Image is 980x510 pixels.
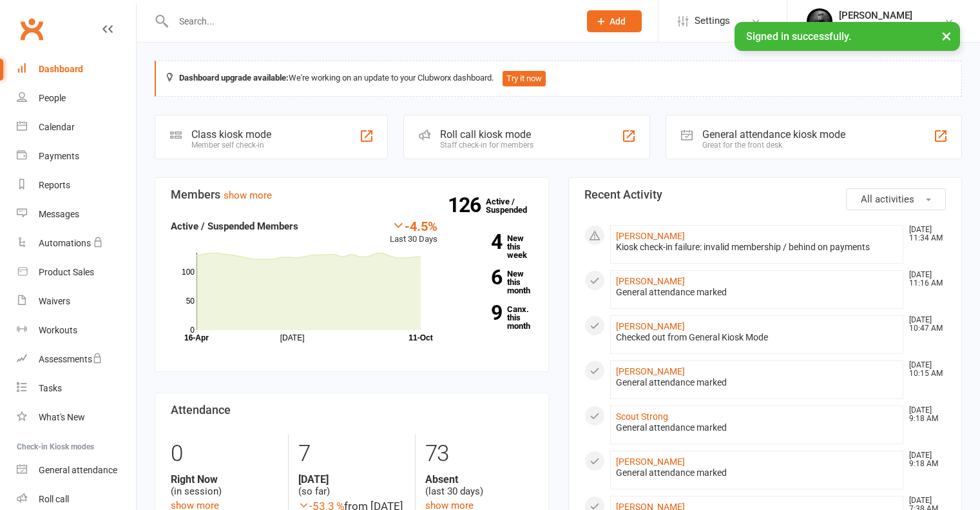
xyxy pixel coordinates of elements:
a: Scout Strong [616,411,668,422]
div: Member self check-in [191,141,271,150]
a: show more [224,190,272,201]
div: We're working on an update to your Clubworx dashboard. [155,61,962,97]
a: Reports [17,171,136,200]
div: General attendance marked [616,467,898,478]
span: Settings [695,6,730,35]
a: [PERSON_NAME] [616,321,685,331]
div: -4.5% [390,219,437,233]
a: 4New this week [457,234,533,259]
a: [PERSON_NAME] [616,276,685,286]
a: Waivers [17,287,136,316]
div: 73 [425,435,532,473]
span: Signed in successfully. [746,30,851,43]
img: thumb_image1544090673.png [807,8,832,34]
time: [DATE] 9:18 AM [903,451,945,468]
h3: Attendance [171,404,533,417]
a: General attendance kiosk mode [17,456,136,485]
time: [DATE] 11:16 AM [903,271,945,288]
a: 9Canx. this month [457,305,533,330]
div: 0 [171,435,278,473]
time: [DATE] 10:47 AM [903,316,945,333]
time: [DATE] 9:18 AM [903,406,945,423]
div: (in session) [171,473,278,498]
strong: 126 [448,195,486,215]
a: Messages [17,200,136,229]
div: General attendance [39,465,117,475]
div: Calendar [39,122,75,132]
div: Checked out from General Kiosk Mode [616,332,898,343]
div: Automations [39,238,91,248]
div: [PERSON_NAME] [839,10,912,21]
div: People [39,93,66,103]
a: Dashboard [17,55,136,84]
button: × [935,22,958,50]
div: Class kiosk mode [191,128,271,141]
div: Kiosk check-in failure: invalid membership / behind on payments [616,242,898,253]
div: (last 30 days) [425,473,532,498]
div: Last 30 Days [390,219,437,246]
h3: Recent Activity [584,188,946,201]
input: Search... [169,12,570,30]
strong: [DATE] [298,473,405,485]
a: Clubworx [15,13,48,45]
a: 126Active / Suspended [486,188,543,224]
a: Assessments [17,345,136,374]
strong: 6 [457,268,502,287]
div: Messages [39,209,79,219]
a: Calendar [17,113,136,142]
h3: Members [171,188,533,201]
strong: Absent [425,473,532,485]
a: Product Sales [17,258,136,287]
time: [DATE] 11:34 AM [903,226,945,242]
span: All activities [861,193,914,205]
div: Product Sales [39,267,94,277]
a: What's New [17,403,136,432]
a: [PERSON_NAME] [616,366,685,377]
button: All activities [846,188,946,210]
div: Got Active Fitness [839,21,912,33]
a: [PERSON_NAME] [616,231,685,241]
time: [DATE] 10:15 AM [903,361,945,378]
a: Automations [17,229,136,258]
a: People [17,84,136,113]
div: Tasks [39,383,62,393]
div: General attendance marked [616,377,898,388]
strong: 4 [457,232,502,251]
div: General attendance kiosk mode [702,128,845,141]
div: Reports [39,180,70,190]
div: Waivers [39,296,70,306]
div: General attendance marked [616,287,898,298]
span: Add [610,16,626,26]
div: Roll call [39,494,69,504]
div: Great for the front desk [702,141,845,150]
div: General attendance marked [616,422,898,433]
div: Assessments [39,354,102,364]
div: What's New [39,412,85,422]
strong: Dashboard upgrade available: [179,73,289,83]
button: Try it now [503,71,546,86]
div: (so far) [298,473,405,498]
div: 7 [298,435,405,473]
a: Payments [17,142,136,171]
a: Tasks [17,374,136,403]
strong: 9 [457,303,502,322]
div: Dashboard [39,64,83,74]
div: Workouts [39,325,77,335]
a: [PERSON_NAME] [616,456,685,467]
a: Workouts [17,316,136,345]
strong: Active / Suspended Members [171,221,298,232]
a: 6New this month [457,270,533,295]
strong: Right Now [171,473,278,485]
button: Add [587,10,642,32]
div: Staff check-in for members [440,141,533,150]
div: Roll call kiosk mode [440,128,533,141]
div: Payments [39,151,79,161]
